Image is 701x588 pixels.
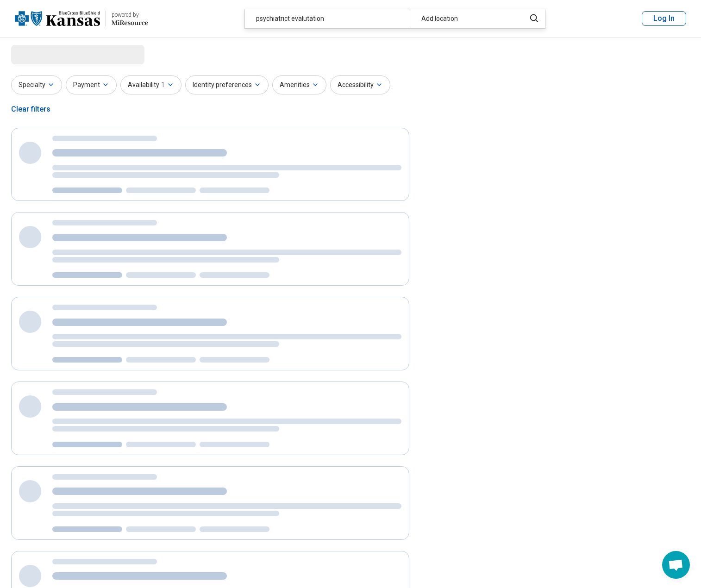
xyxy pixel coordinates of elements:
button: Identity preferences [185,75,269,94]
div: Clear filters [11,98,50,120]
span: 1 [161,80,165,90]
div: powered by [112,11,148,19]
img: Blue Cross Blue Shield Kansas [15,7,100,30]
div: Open chat [662,551,690,579]
button: Specialty [11,75,62,94]
div: Add location [410,9,519,28]
button: Log In [642,11,686,26]
button: Accessibility [330,75,390,94]
a: Blue Cross Blue Shield Kansaspowered by [15,7,148,30]
button: Availability1 [120,75,182,94]
span: Loading... [11,45,89,63]
button: Amenities [272,75,326,94]
div: psychiatrict evalutation [245,9,410,28]
button: Payment [66,75,117,94]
